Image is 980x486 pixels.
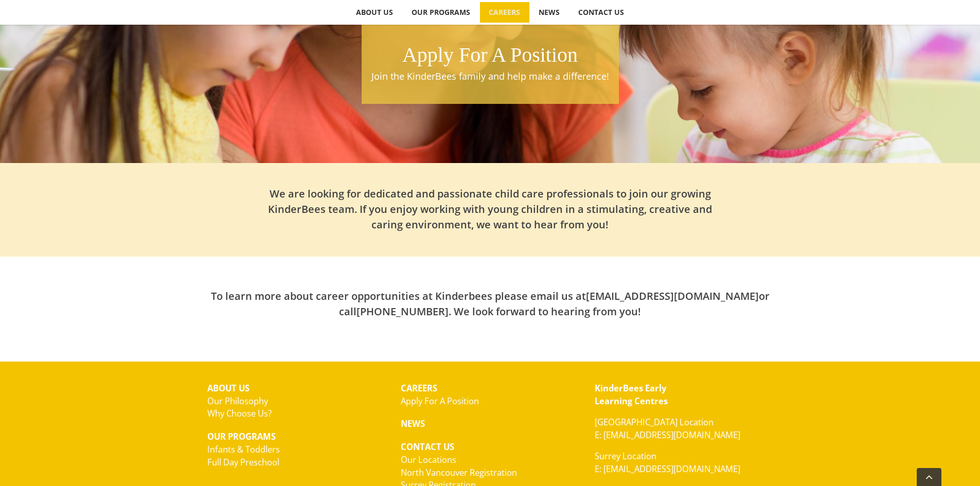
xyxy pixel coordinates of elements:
a: E: [EMAIL_ADDRESS][DOMAIN_NAME] [595,463,740,475]
strong: CONTACT US [401,441,454,453]
a: NEWS [530,2,569,23]
h2: We are looking for dedicated and passionate child care professionals to join our growing KinderBe... [264,186,717,232]
p: Join the KinderBees family and help make a difference! [367,69,614,83]
span: NEWS [539,9,560,16]
a: ABOUT US [347,2,402,23]
a: Apply For A Position [401,395,479,407]
p: Surrey Location [595,450,773,476]
h2: To learn more about career opportunities at Kinderbees please email us at or call . We look forwa... [207,289,773,319]
span: CONTACT US [578,9,624,16]
a: [PHONE_NUMBER] [357,304,449,318]
strong: NEWS [401,418,425,429]
a: Infants & Toddlers [207,443,280,455]
strong: KinderBees Early Learning Centres [595,382,668,407]
a: Our Locations [401,454,456,465]
span: CAREERS [489,9,520,16]
strong: CAREERS [401,382,437,394]
a: E: [EMAIL_ADDRESS][DOMAIN_NAME] [595,429,740,441]
a: KinderBees EarlyLearning Centres [595,382,668,407]
span: OUR PROGRAMS [412,9,470,16]
a: [EMAIL_ADDRESS][DOMAIN_NAME] [586,289,759,303]
a: OUR PROGRAMS [403,2,479,23]
a: Why Choose Us? [207,407,272,419]
p: [GEOGRAPHIC_DATA] Location [595,416,773,442]
a: North Vancouver Registration [401,466,517,478]
a: CAREERS [480,2,529,23]
h1: Apply For A Position [367,41,614,69]
a: Our Philosophy [207,395,268,407]
a: CONTACT US [569,2,633,23]
strong: ABOUT US [207,382,250,394]
strong: OUR PROGRAMS [207,430,276,442]
span: ABOUT US [356,9,393,16]
a: Full Day Preschool [207,456,279,468]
